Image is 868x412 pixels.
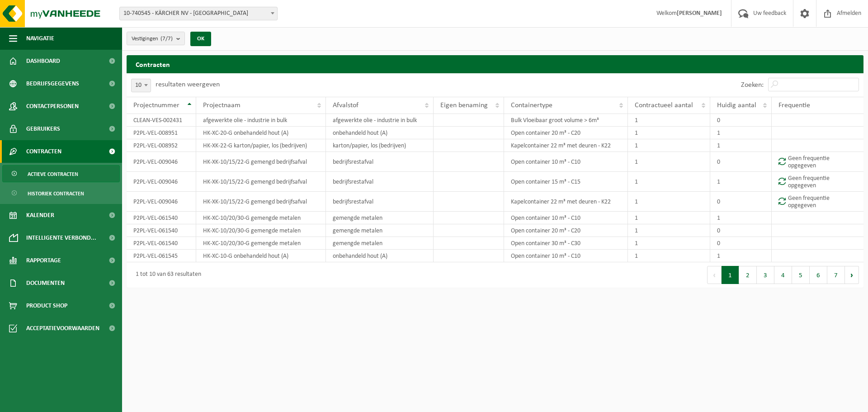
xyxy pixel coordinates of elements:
[710,237,772,250] td: 0
[196,152,326,172] td: HK-XK-10/15/22-G gemengd bedrijfsafval
[326,172,434,192] td: bedrijfsrestafval
[326,212,434,224] td: gemengde metalen
[127,250,196,262] td: P2PL-VEL-061545
[504,139,628,152] td: Kapelcontainer 22 m³ met deuren - K22
[196,172,326,192] td: HK-XK-10/15/22-G gemengd bedrijfsafval
[827,266,845,284] button: 7
[127,152,196,172] td: P2PL-VEL-009046
[120,7,277,20] span: 10-740545 - KÄRCHER NV - WILRIJK
[132,32,173,46] span: Vestigingen
[710,192,772,212] td: 0
[628,139,710,152] td: 1
[707,266,722,284] button: Previous
[26,140,61,163] span: Contracten
[133,102,179,109] span: Projectnummer
[739,266,757,284] button: 2
[772,152,863,172] td: Geen frequentie opgegeven
[628,237,710,250] td: 1
[26,227,96,249] span: Intelligente verbond...
[127,139,196,152] td: P2PL-VEL-008952
[28,185,84,202] span: Historiek contracten
[26,294,67,317] span: Product Shop
[710,139,772,152] td: 1
[127,172,196,192] td: P2PL-VEL-009046
[504,237,628,250] td: Open container 30 m³ - C30
[710,127,772,139] td: 1
[119,7,278,20] span: 10-740545 - KÄRCHER NV - WILRIJK
[203,102,241,109] span: Projectnaam
[127,224,196,237] td: P2PL-VEL-061540
[326,127,434,139] td: onbehandeld hout (A)
[160,36,173,42] count: (7/7)
[628,250,710,262] td: 1
[127,192,196,212] td: P2PL-VEL-009046
[710,172,772,192] td: 1
[504,212,628,224] td: Open container 10 m³ - C10
[196,127,326,139] td: HK-XC-20-G onbehandeld hout (A)
[196,212,326,224] td: HK-XC-10/20/30-G gemengde metalen
[26,272,65,294] span: Documenten
[628,224,710,237] td: 1
[710,212,772,224] td: 1
[196,114,326,127] td: afgewerkte olie - industrie in bulk
[772,192,863,212] td: Geen frequentie opgegeven
[326,152,434,172] td: bedrijfsrestafval
[26,72,79,95] span: Bedrijfsgegevens
[127,32,185,45] button: Vestigingen(7/7)
[774,266,792,284] button: 4
[628,127,710,139] td: 1
[504,250,628,262] td: Open container 10 m³ - C10
[628,114,710,127] td: 1
[504,192,628,212] td: Kapelcontainer 22 m³ met deuren - K22
[504,172,628,192] td: Open container 15 m³ - C15
[504,127,628,139] td: Open container 20 m³ - C20
[326,224,434,237] td: gemengde metalen
[504,152,628,172] td: Open container 10 m³ - C10
[127,114,196,127] td: CLEAN-VES-002431
[628,152,710,172] td: 1
[511,102,552,109] span: Containertype
[757,266,774,284] button: 3
[26,95,79,118] span: Contactpersonen
[127,127,196,139] td: P2PL-VEL-008951
[504,224,628,237] td: Open container 20 m³ - C20
[326,114,434,127] td: afgewerkte olie - industrie in bulk
[333,102,359,109] span: Afvalstof
[440,102,488,109] span: Eigen benaming
[710,250,772,262] td: 1
[131,79,151,92] span: 10
[190,32,211,46] button: OK
[127,55,863,73] h2: Contracten
[196,224,326,237] td: HK-XC-10/20/30-G gemengde metalen
[810,266,827,284] button: 6
[717,102,756,109] span: Huidig aantal
[2,165,120,182] a: Actieve contracten
[26,118,60,140] span: Gebruikers
[635,102,693,109] span: Contractueel aantal
[2,185,120,202] a: Historiek contracten
[710,114,772,127] td: 0
[845,266,859,284] button: Next
[628,172,710,192] td: 1
[127,212,196,224] td: P2PL-VEL-061540
[26,204,54,227] span: Kalender
[326,237,434,250] td: gemengde metalen
[28,166,78,183] span: Actieve contracten
[628,192,710,212] td: 1
[710,224,772,237] td: 0
[326,250,434,262] td: onbehandeld hout (A)
[710,152,772,172] td: 0
[26,50,60,72] span: Dashboard
[778,102,810,109] span: Frequentie
[504,114,628,127] td: Bulk Vloeibaar groot volume > 6m³
[677,10,722,17] strong: [PERSON_NAME]
[26,27,54,50] span: Navigatie
[196,192,326,212] td: HK-XK-10/15/22-G gemengd bedrijfsafval
[628,212,710,224] td: 1
[326,192,434,212] td: bedrijfsrestafval
[326,139,434,152] td: karton/papier, los (bedrijven)
[127,237,196,250] td: P2PL-VEL-061540
[131,267,201,283] div: 1 tot 10 van 63 resultaten
[792,266,810,284] button: 5
[741,81,764,89] label: Zoeken:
